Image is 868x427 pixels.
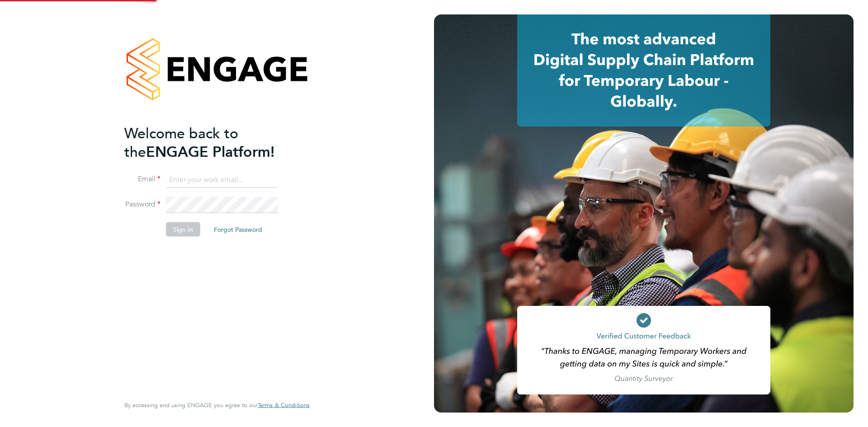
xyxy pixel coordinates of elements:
input: Enter your work email... [166,172,278,188]
button: Sign In [166,222,200,237]
label: Password [124,200,160,209]
button: Forgot Password [207,222,269,237]
h2: ENGAGE Platform! [124,124,301,161]
span: By accessing and using ENGAGE you agree to our [124,401,310,409]
label: Email [124,174,160,184]
span: Terms & Conditions [258,401,310,409]
span: Welcome back to the [124,124,238,160]
a: Terms & Conditions [258,402,310,409]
